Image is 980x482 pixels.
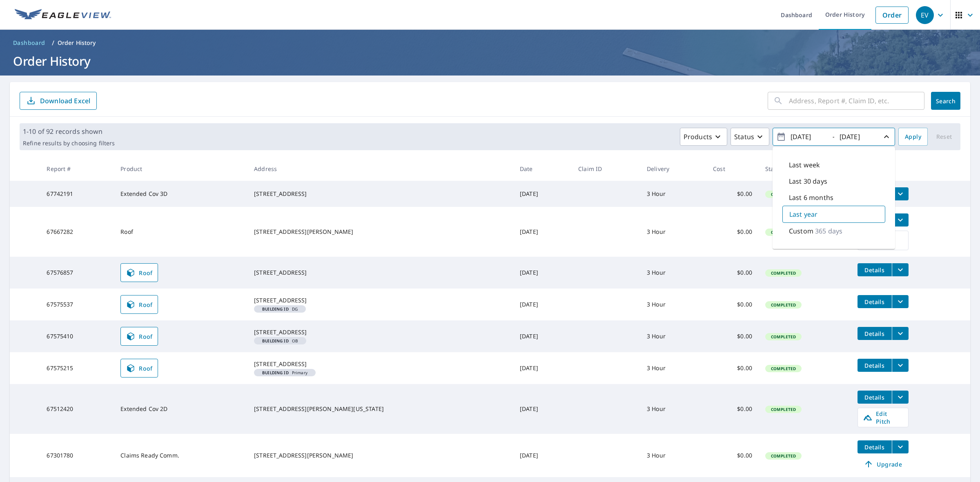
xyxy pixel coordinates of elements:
[10,36,49,49] a: Dashboard
[254,269,507,277] div: [STREET_ADDRESS]
[815,226,842,236] p: 365 days
[782,157,885,173] div: Last week
[905,132,921,142] span: Apply
[892,213,909,227] button: filesDropdownBtn-67667282
[766,302,801,308] span: Completed
[857,295,892,308] button: detailsBtn-67575537
[862,459,904,469] span: Upgrade
[126,331,153,341] span: Roof
[706,289,759,320] td: $0.00
[640,352,706,384] td: 3 Hour
[20,92,97,110] button: Download Excel
[766,229,801,235] span: Completed
[706,181,759,207] td: $0.00
[114,384,247,434] td: Extended Cov 2D
[766,334,801,340] span: Completed
[40,352,114,384] td: 67575215
[513,320,572,352] td: [DATE]
[857,391,892,404] button: detailsBtn-67512420
[126,268,153,278] span: Roof
[10,53,970,69] h1: Order History
[120,327,158,346] a: Roof
[513,257,572,289] td: [DATE]
[789,89,924,112] input: Address, Report #, Claim ID, etc.
[120,263,158,282] a: Roof
[254,405,507,413] div: [STREET_ADDRESS][PERSON_NAME][US_STATE]
[257,339,303,343] span: OB
[862,393,887,401] span: Details
[706,257,759,289] td: $0.00
[837,130,877,143] input: yyyy/mm/dd
[126,300,153,309] span: Roof
[262,371,289,375] em: Building ID
[892,327,909,340] button: filesDropdownBtn-67575410
[254,190,507,198] div: [STREET_ADDRESS]
[892,263,909,276] button: filesDropdownBtn-67576857
[782,206,885,223] div: Last year
[257,307,303,311] span: DG
[931,92,960,110] button: Search
[513,207,572,257] td: [DATE]
[114,207,247,257] td: Roof
[513,384,572,434] td: [DATE]
[684,132,712,142] p: Products
[114,157,247,181] th: Product
[862,330,887,338] span: Details
[126,363,153,373] span: Roof
[892,295,909,308] button: filesDropdownBtn-67575537
[40,181,114,207] td: 67742191
[640,157,706,181] th: Delivery
[766,453,801,459] span: Completed
[916,6,934,24] div: EV
[40,257,114,289] td: 67576857
[857,458,909,471] a: Upgrade
[898,128,928,146] button: Apply
[13,39,45,47] span: Dashboard
[731,128,769,146] button: Status
[58,39,96,47] p: Order History
[254,451,507,460] div: [STREET_ADDRESS][PERSON_NAME]
[40,384,114,434] td: 67512420
[513,352,572,384] td: [DATE]
[892,359,909,372] button: filesDropdownBtn-67575215
[789,176,827,186] p: Last 30 days
[892,440,909,453] button: filesDropdownBtn-67301780
[766,270,801,276] span: Completed
[254,296,507,304] div: [STREET_ADDRESS]
[788,130,828,143] input: yyyy/mm/dd
[706,207,759,257] td: $0.00
[862,362,887,369] span: Details
[766,406,801,412] span: Completed
[892,187,909,200] button: filesDropdownBtn-67742191
[706,434,759,477] td: $0.00
[513,157,572,181] th: Date
[572,157,640,181] th: Claim ID
[863,410,903,425] span: Edit Pitch
[766,366,801,371] span: Completed
[40,434,114,477] td: 67301780
[262,307,289,311] em: Building ID
[513,289,572,320] td: [DATE]
[52,38,54,48] li: /
[15,9,111,21] img: EV Logo
[254,228,507,236] div: [STREET_ADDRESS][PERSON_NAME]
[513,181,572,207] td: [DATE]
[706,157,759,181] th: Cost
[892,391,909,404] button: filesDropdownBtn-67512420
[10,36,970,49] nav: breadcrumb
[857,359,892,372] button: detailsBtn-67575215
[640,320,706,352] td: 3 Hour
[776,130,891,144] span: -
[862,443,887,451] span: Details
[706,384,759,434] td: $0.00
[640,384,706,434] td: 3 Hour
[706,352,759,384] td: $0.00
[766,191,801,197] span: Completed
[257,371,312,375] span: Primary
[23,140,115,147] p: Refine results by choosing filters
[862,298,887,306] span: Details
[782,189,885,206] div: Last 6 months
[862,266,887,274] span: Details
[938,97,954,105] span: Search
[789,209,817,219] p: Last year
